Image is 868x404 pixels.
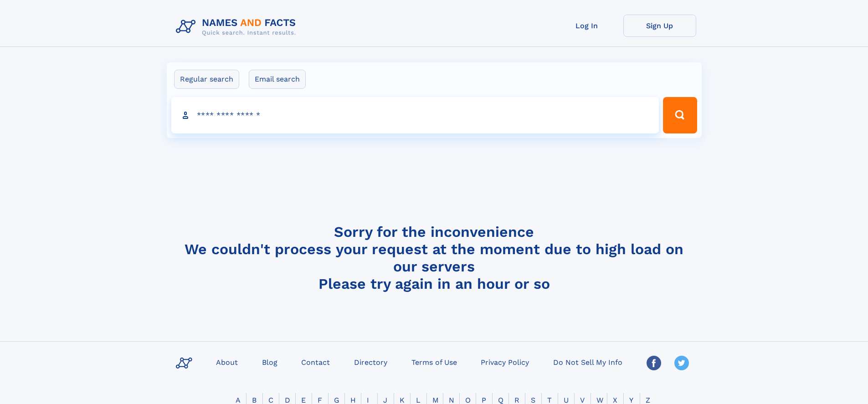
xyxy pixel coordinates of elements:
img: Twitter [674,356,689,370]
input: search input [171,97,659,133]
a: Directory [350,355,391,368]
a: Sign Up [623,15,696,37]
a: Privacy Policy [477,355,533,368]
a: Terms of Use [408,355,461,368]
a: Do Not Sell My Info [550,355,626,368]
a: Contact [298,355,334,368]
a: Log In [550,15,623,37]
img: Logo Names and Facts [172,15,303,39]
label: Email search [249,70,306,89]
a: About [212,355,241,368]
a: Blog [258,355,281,368]
h4: Sorry for the inconvenience We couldn't process your request at the moment due to high load on ou... [172,223,696,292]
label: Regular search [174,70,239,89]
button: Search Button [663,97,697,133]
img: Facebook [647,356,661,370]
